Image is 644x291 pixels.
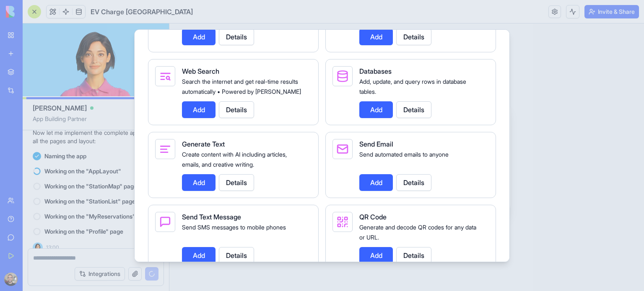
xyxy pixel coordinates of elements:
[219,247,254,264] button: Details
[359,151,449,158] span: Send automated emails to anyone
[359,67,392,75] span: Databases
[359,78,466,95] span: Add, update, and query rows in database tables.
[26,254,33,260] button: Gif picker
[182,224,286,231] span: Send SMS messages to mobile phones
[13,53,131,62] div: Hey [PERSON_NAME]
[24,5,37,18] img: Profile image for Shelly
[144,250,157,264] button: Send a message…
[396,174,431,191] button: Details
[359,28,393,45] button: Add
[7,48,138,87] div: Hey [PERSON_NAME]Welcome to Blocks 🙌 I'm here if you have any questions!Shelly • 2m ago
[396,28,431,45] button: Details
[359,247,393,264] button: Add
[182,140,225,148] span: Generate Text
[359,140,393,148] span: Send Email
[40,254,47,260] button: Upload attachment
[41,4,61,10] h1: Shelly
[182,151,287,168] span: Create content with AI including articles, emails, and creative writing.
[7,236,161,250] textarea: Message…
[182,67,219,75] span: Web Search
[359,224,476,241] span: Generate and decode QR codes for any data or URL.
[182,247,216,264] button: Add
[219,101,254,118] button: Details
[41,10,83,19] p: Active 30m ago
[219,174,254,191] button: Details
[131,3,147,19] button: Home
[147,3,162,18] div: Close
[359,174,393,191] button: Add
[182,213,241,221] span: Send Text Message
[5,3,21,19] button: go back
[53,254,60,260] button: Start recording
[13,66,131,82] div: Welcome to Blocks 🙌 I'm here if you have any questions!
[396,101,431,118] button: Details
[182,78,301,95] span: Search the internet and get real-time results automatically • Powered by [PERSON_NAME]
[13,89,55,94] div: Shelly • 2m ago
[182,28,216,45] button: Add
[13,254,20,260] button: Emoji picker
[7,48,161,106] div: Shelly says…
[182,101,216,118] button: Add
[182,174,216,191] button: Add
[219,28,254,45] button: Details
[396,247,431,264] button: Details
[359,213,387,221] span: QR Code
[359,101,393,118] button: Add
